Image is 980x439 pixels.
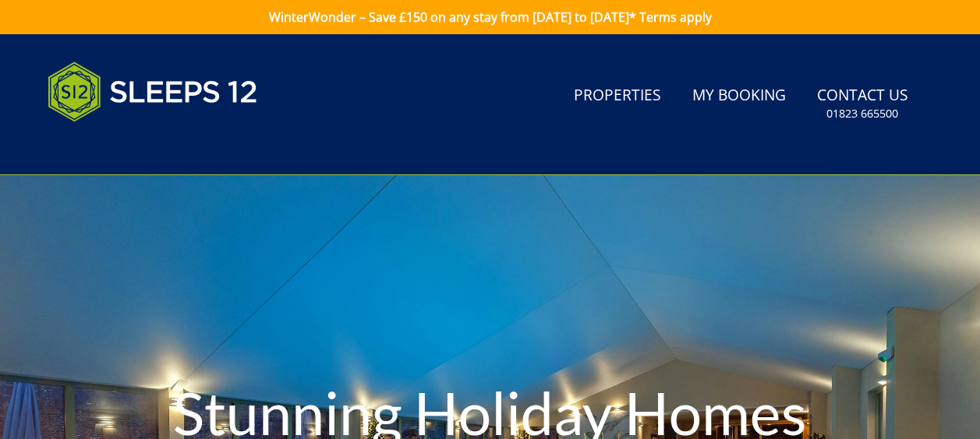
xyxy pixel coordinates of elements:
[811,79,915,129] a: Contact Us01823 665500
[48,53,258,131] img: Sleeps 12
[568,79,667,114] a: Properties
[686,79,792,114] a: My Booking
[40,140,203,153] iframe: Customer reviews powered by Trustpilot
[826,106,898,121] small: 01823 665500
